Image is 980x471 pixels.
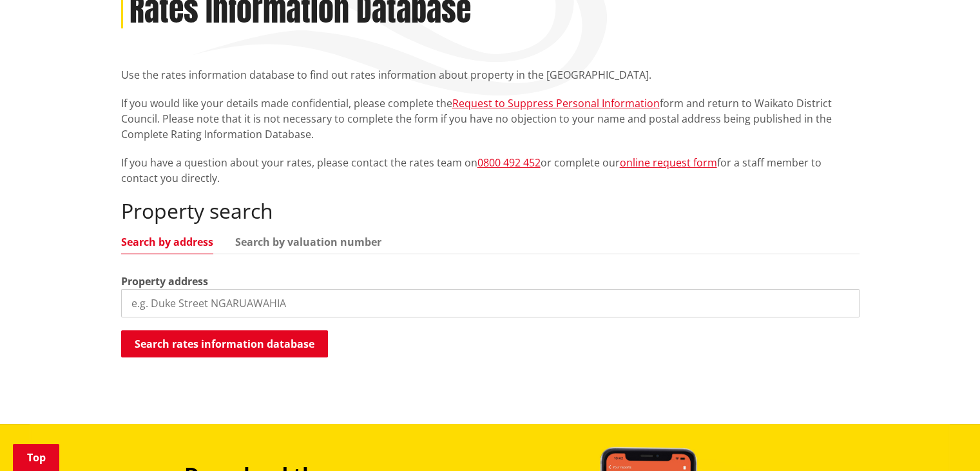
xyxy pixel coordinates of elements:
[452,96,660,110] a: Request to Suppress Personal Information
[620,155,717,170] a: online request form
[121,289,860,317] input: e.g. Duke Street NGARUAWAHIA
[121,155,860,186] p: If you have a question about your rates, please contact the rates team on or complete our for a s...
[121,237,213,247] a: Search by address
[121,274,208,289] label: Property address
[13,444,59,471] a: Top
[121,199,860,223] h2: Property search
[121,67,860,83] p: Use the rates information database to find out rates information about property in the [GEOGRAPHI...
[921,417,967,463] iframe: Messenger Launcher
[121,95,860,142] p: If you would like your details made confidential, please complete the form and return to Waikato ...
[477,155,541,170] a: 0800 492 452
[121,330,328,357] button: Search rates information database
[235,237,381,247] a: Search by valuation number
